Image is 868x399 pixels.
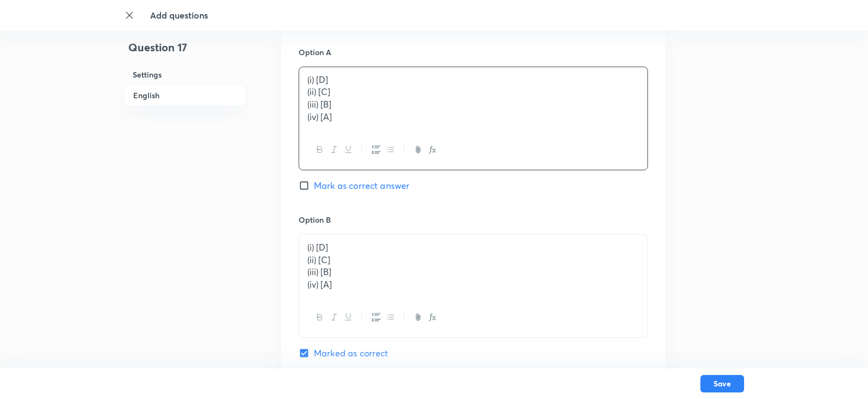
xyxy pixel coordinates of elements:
[124,85,246,106] h6: English
[124,64,246,85] h6: Settings
[307,241,639,254] p: (i) [D]
[314,179,409,192] span: Mark as correct answer
[700,375,744,392] button: Save
[307,98,639,111] p: (iii) [B]
[307,74,639,86] p: (i) [D]
[314,347,389,360] span: Marked as correct
[307,278,639,291] p: (iv) [A]
[299,46,648,58] h6: Option A
[307,266,639,278] p: (iii) [B]
[124,39,246,64] h4: Question 17
[150,9,208,21] span: Add questions
[307,111,639,123] p: (iv) [A]
[299,214,648,225] h6: Option B
[307,86,639,98] p: (ii) [C]
[307,254,639,266] p: (ii) [C]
